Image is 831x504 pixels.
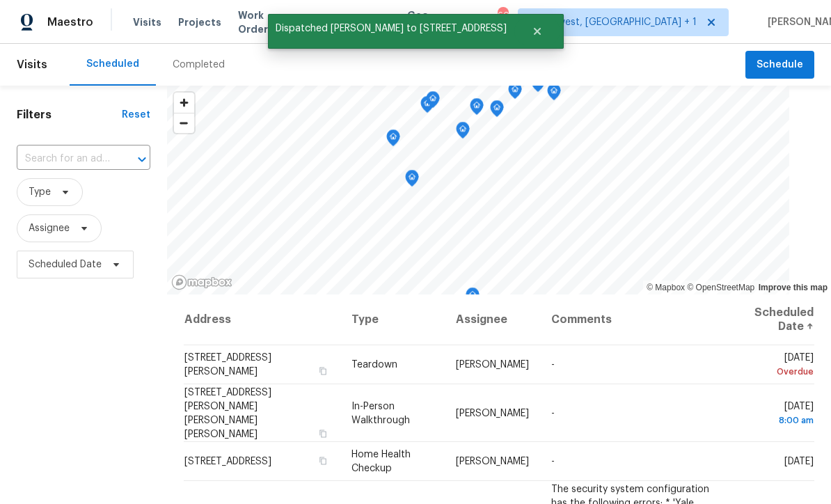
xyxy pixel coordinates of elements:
canvas: Map [167,86,789,294]
th: Address [184,294,340,345]
div: Map marker [386,129,400,151]
button: Close [514,17,560,45]
span: Scheduled Date [29,258,102,271]
span: - [551,408,555,418]
span: - [551,360,555,370]
div: 8:00 am [741,413,814,427]
span: In-Person Walkthrough [351,401,410,425]
button: Copy Address [317,455,329,467]
div: Overdue [741,365,814,379]
a: Improve this map [759,283,828,292]
span: Southwest, [GEOGRAPHIC_DATA] + 1 [530,15,697,29]
div: Reset [122,108,150,122]
button: Zoom in [174,93,194,113]
div: Map marker [470,98,484,120]
div: Map marker [420,96,434,118]
span: [STREET_ADDRESS][PERSON_NAME][PERSON_NAME][PERSON_NAME] [184,387,271,439]
div: Completed [173,58,225,72]
button: Copy Address [317,365,329,377]
span: Zoom out [174,113,194,133]
span: [DATE] [784,457,814,466]
div: Map marker [456,122,470,143]
div: 60 [498,8,507,22]
span: Projects [178,15,221,29]
span: [STREET_ADDRESS][PERSON_NAME] [184,353,271,377]
span: Visits [17,49,47,80]
span: [DATE] [741,401,814,427]
th: Scheduled Date ↑ [729,294,814,345]
button: Zoom out [174,113,194,133]
th: Comments [540,294,729,345]
a: Mapbox [647,283,685,292]
span: [PERSON_NAME] [456,457,529,466]
span: Type [29,185,51,199]
span: Maestro [47,15,93,29]
span: Home Health Checkup [351,450,411,473]
span: Visits [133,15,161,29]
div: Map marker [426,91,440,113]
span: [PERSON_NAME] [456,408,529,418]
span: Geo Assignments [407,8,474,36]
span: [DATE] [741,353,814,379]
input: Search for an address... [17,148,111,170]
span: [STREET_ADDRESS] [184,457,271,466]
span: Assignee [29,221,70,235]
span: Work Orders [238,8,274,36]
button: Copy Address [317,427,329,439]
div: Map marker [508,82,522,104]
div: Map marker [531,75,545,97]
button: Open [132,150,152,169]
div: Map marker [547,84,561,105]
span: Dispatched [PERSON_NAME] to [STREET_ADDRESS] [268,14,514,43]
div: Map marker [490,100,504,122]
button: Schedule [745,51,814,79]
span: Schedule [757,56,803,74]
a: Mapbox homepage [171,274,232,290]
h1: Filters [17,108,122,122]
span: - [551,457,555,466]
div: Scheduled [86,57,139,71]
a: OpenStreetMap [687,283,754,292]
